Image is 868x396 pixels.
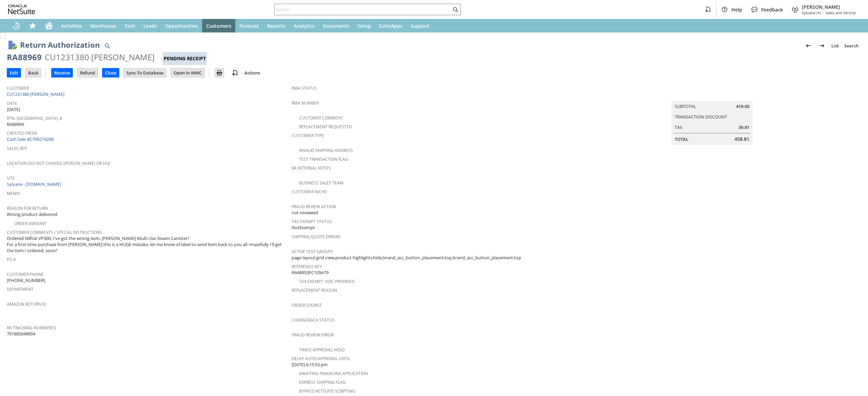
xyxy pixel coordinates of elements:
[7,191,20,196] a: Memo
[292,264,322,269] a: Reference Key
[292,361,328,368] span: [DATE] 6:15:53 pm
[292,189,327,195] a: Customer Niche
[7,277,45,284] span: [PHONE_NUMBER]
[292,133,324,138] a: Customer Type
[323,23,349,29] span: Documents
[90,23,116,29] span: Warehouse
[7,91,66,97] a: CU1231380 [PERSON_NAME]
[407,19,434,32] a: Support
[299,148,353,153] a: Invalid Shipping Address
[353,19,375,32] a: Setup
[7,121,24,128] span: RA88969
[299,388,355,394] a: Bypass NetSuite Scripting
[45,52,155,63] div: CU1231380 [PERSON_NAME]
[57,19,86,32] a: Activities
[292,287,337,293] a: Replacement reason
[103,42,111,50] img: Quick Find
[239,23,259,29] span: Forecast
[292,210,318,216] span: not reviewed
[86,19,120,32] a: Warehouse
[299,115,343,121] a: Customer Comment
[292,317,335,323] a: Chargeback Status
[163,52,207,65] div: Pending Receipt
[7,136,54,142] a: Cash Sale #C709274268
[267,23,285,29] span: Reports
[7,106,20,113] span: [DATE]
[734,136,749,142] span: 458.81
[292,332,334,338] a: Fraud Review Error
[292,85,317,91] a: RMA Status
[319,19,353,32] a: Documents
[357,23,371,29] span: Setup
[375,19,407,32] a: SuiteApps
[7,205,48,211] a: Reason For Return
[451,5,459,14] svg: Search
[7,181,63,187] a: Sylvane - [DOMAIN_NAME]
[292,269,329,276] span: RA68953FC105A79
[671,90,753,101] caption: Summary
[675,124,683,130] a: Tax
[206,23,231,29] span: Customers
[61,23,82,29] span: Activities
[7,85,29,91] a: Customer
[292,234,341,240] a: Shipping Quote Errors
[242,70,263,76] a: Actions
[7,301,46,307] a: Amazon Return ID
[7,325,56,331] a: RA Tracking Number(s)
[7,160,110,166] a: Location (Do Not Choose [PERSON_NAME] or HQ)
[7,115,62,121] a: Rtn. [GEOGRAPHIC_DATA]. #
[14,221,46,226] a: Order Amount
[761,6,783,13] span: Feedback
[738,124,749,131] span: 39.81
[675,136,688,142] a: Total
[292,249,333,255] a: Active Test Groups
[7,331,35,337] span: 791885048904
[829,40,842,51] a: List
[7,175,15,181] a: Site
[299,347,345,353] a: Timed Approval Hold
[804,42,812,50] img: Previous
[20,39,100,50] h1: Return Authorization
[299,124,352,130] a: Replacement Requested
[41,19,57,32] a: Home
[7,286,34,292] a: Department
[675,103,696,109] a: Subtotal
[299,156,348,162] a: Test Transaction Flag
[294,23,315,29] span: Analytics
[7,271,44,277] a: Customer Phone
[165,23,198,29] span: Opportunities
[102,68,119,77] input: Close
[215,69,223,77] img: Print
[292,302,322,308] a: Order Source
[826,10,856,15] span: Sales and Service
[77,68,98,77] input: Refund
[25,68,41,77] input: Back
[7,68,21,77] input: Edit
[7,146,27,151] a: Sales Rep
[292,219,332,224] a: Tax Exempt Status
[171,68,204,77] input: Open In WMC
[202,19,235,32] a: Customers
[8,19,24,32] a: Recent Records
[7,130,37,136] a: Created From
[842,40,861,51] a: Search
[143,23,157,29] span: Leads
[161,19,202,32] a: Opportunities
[7,229,102,235] a: Customer Comments / Special Instructions
[292,255,521,261] span: page layout:grid view,product highlights:hide,brand_acc_button_placement:top,brand_acc_button_pla...
[7,211,57,218] span: Wrong product delivered
[675,114,727,120] a: Transaction Discount
[275,5,451,14] input: Search
[8,5,35,14] svg: logo
[802,4,856,10] span: [PERSON_NAME]
[231,69,239,77] img: add-record.svg
[7,257,16,262] a: PO #
[120,19,139,32] a: Tech
[235,19,263,32] a: Forecast
[215,68,224,77] input: Print
[7,101,17,106] a: Date
[12,22,20,30] svg: Recent Records
[802,10,822,15] span: Sylvane Inc
[292,224,315,231] span: NotExempt
[379,23,402,29] span: SuiteApps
